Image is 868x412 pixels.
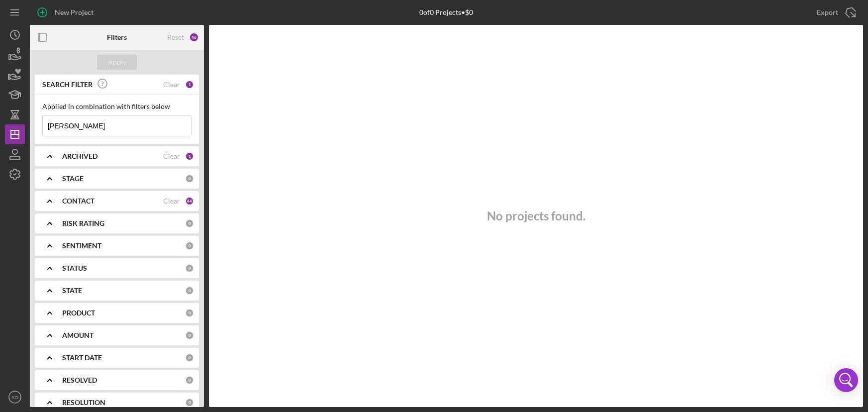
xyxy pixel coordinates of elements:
[62,175,84,183] b: STAGE
[163,152,180,160] div: Clear
[62,376,97,384] b: RESOLVED
[419,8,473,16] div: 0 of 0 Projects • $0
[185,331,194,340] div: 0
[62,399,105,407] b: RESOLUTION
[97,55,137,70] button: Apply
[185,353,194,362] div: 0
[62,309,95,317] b: PRODUCT
[167,33,184,41] div: Reset
[185,174,194,183] div: 0
[62,354,102,362] b: START DATE
[62,242,101,250] b: SENTIMENT
[834,368,858,392] div: Open Intercom Messenger
[107,33,127,41] b: Filters
[62,219,104,227] b: RISK RATING
[62,197,95,205] b: CONTACT
[189,32,199,42] div: 46
[55,2,94,22] div: New Project
[807,2,863,22] button: Export
[163,81,180,89] div: Clear
[817,2,838,22] div: Export
[185,219,194,228] div: 0
[185,197,194,206] div: 44
[30,2,103,22] button: New Project
[62,331,94,339] b: AMOUNT
[42,81,93,89] b: SEARCH FILTER
[185,376,194,385] div: 0
[5,387,25,407] button: SO
[185,286,194,295] div: 0
[62,287,82,295] b: STATE
[185,241,194,250] div: 0
[42,103,192,110] div: Applied in combination with filters below
[487,209,585,223] h3: No projects found.
[185,264,194,273] div: 0
[108,55,126,70] div: Apply
[185,152,194,161] div: 1
[185,309,194,317] div: 0
[185,80,194,89] div: 1
[163,197,180,205] div: Clear
[62,264,87,272] b: STATUS
[62,152,97,160] b: ARCHIVED
[185,398,194,407] div: 0
[11,395,18,400] text: SO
